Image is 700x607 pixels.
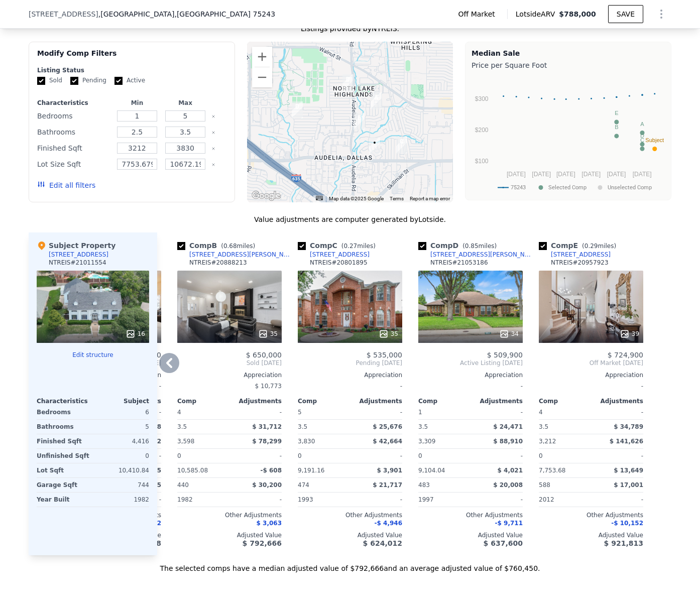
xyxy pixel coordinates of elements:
span: $ 20,008 [493,481,523,489]
div: Adjusted Value [177,531,282,539]
text: $100 [475,158,489,165]
div: Lot Size Sqft [37,157,111,171]
span: $ 3,901 [377,467,402,474]
span: $ 3,063 [257,520,282,527]
div: - [593,405,643,419]
div: Other Adjustments [177,511,282,519]
div: The selected comps have a median adjusted value of $792,666 and an average adjusted value of $760... [29,555,671,573]
span: 0 [177,452,181,459]
span: $ 509,900 [487,351,523,359]
div: Max [163,99,207,107]
span: 483 [418,481,430,489]
div: Listing Status [37,66,226,74]
div: Adjusted Value [539,531,643,539]
button: Keyboard shortcuts [316,196,323,200]
div: Comp E [539,240,620,251]
div: Adjustments [229,397,282,405]
button: SAVE [608,5,643,23]
div: Value adjustments are computer generated by Lotside . [29,214,671,224]
text: E [615,110,618,116]
div: - [593,493,643,507]
span: $ 624,012 [363,539,402,547]
div: 6 [95,405,149,419]
div: Bedrooms [37,405,91,419]
div: [STREET_ADDRESS][PERSON_NAME] [189,251,294,259]
span: , [GEOGRAPHIC_DATA] [98,9,275,19]
span: ( miles) [458,242,501,250]
div: 16 [126,329,145,339]
span: 0.85 [465,242,479,250]
div: 3.5 [177,420,227,434]
div: NTREIS # 21011554 [49,259,106,267]
text: 75243 [511,184,526,191]
div: NTREIS # 20957923 [551,259,609,267]
div: 35 [379,329,398,339]
button: Edit all filters [37,180,95,190]
div: 744 [95,478,149,492]
div: 11906 Oak Highland Dr [396,137,407,154]
span: 3,598 [177,438,194,445]
div: - [473,449,523,463]
span: $ 17,001 [614,481,643,489]
span: -$ 608 [260,467,282,474]
div: Comp [177,397,229,405]
label: Pending [70,76,106,85]
button: Zoom out [252,67,272,87]
span: 474 [298,481,309,489]
button: Clear [211,163,215,167]
span: $ 724,900 [608,351,643,359]
text: [DATE] [633,171,652,178]
span: 3,212 [539,438,556,445]
div: 3.5 [539,420,589,434]
div: - [418,379,523,393]
div: 1997 [418,493,469,507]
span: 4 [177,409,181,416]
div: Min [115,99,159,107]
div: 3.5 [418,420,469,434]
div: Appreciation [177,371,282,379]
div: 9755 Windham Dr [342,74,354,91]
span: Map data ©2025 Google [329,196,384,201]
div: 1982 [95,493,149,507]
span: 7,753.68 [539,467,565,474]
div: Other Adjustments [539,511,643,519]
label: Sold [37,76,62,85]
div: 1993 [298,493,348,507]
a: [STREET_ADDRESS][PERSON_NAME] [177,251,294,259]
div: Comp [539,397,591,405]
span: $ 25,676 [373,423,402,430]
div: Other Adjustments [418,511,523,519]
span: $ 78,299 [252,438,282,445]
div: NTREIS # 21053186 [430,259,488,267]
div: Adjustments [350,397,402,405]
text: [DATE] [581,171,601,178]
div: [STREET_ADDRESS] [551,251,611,259]
span: 10,585.08 [177,467,208,474]
span: ( miles) [578,242,620,250]
text: Unselected Comp [608,184,652,191]
div: Comp D [418,240,501,251]
div: Bathrooms [37,125,111,139]
div: NTREIS # 20888213 [189,259,247,267]
button: Clear [211,131,215,135]
button: Zoom in [252,47,272,67]
div: Characteristics [37,99,111,107]
span: $788,000 [559,10,596,18]
span: 588 [539,481,550,489]
text: C [640,137,644,143]
span: $ 637,600 [484,539,523,547]
div: - [473,493,523,507]
span: 5 [298,409,302,416]
div: Lot Sqft [37,463,91,477]
div: Comp B [177,240,259,251]
text: [DATE] [556,171,575,178]
div: - [352,449,402,463]
button: Show Options [651,4,671,24]
div: 4,416 [95,434,149,448]
div: 0 [95,449,149,463]
text: A [640,121,644,127]
div: Price per Square Foot [472,58,665,72]
span: 0 [539,452,543,459]
span: 0 [298,452,302,459]
div: Unfinished Sqft [37,449,91,463]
